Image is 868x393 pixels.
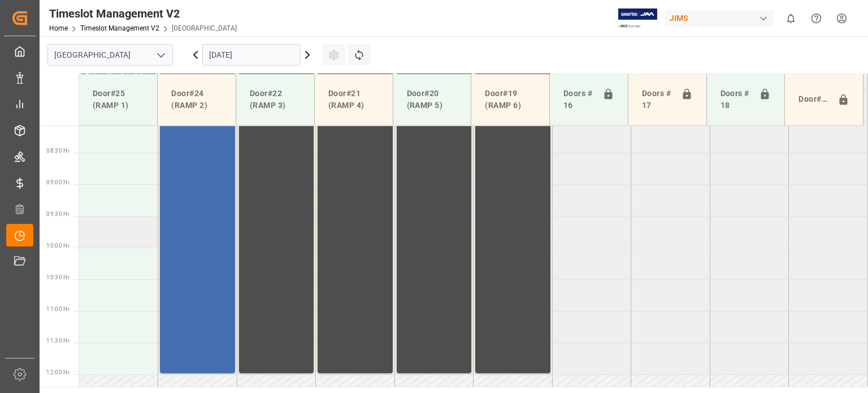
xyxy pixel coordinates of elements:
a: Timeslot Management V2 [80,24,159,32]
span: 08:30 Hr [46,148,70,154]
div: Doors # 16 [559,83,598,116]
button: Help Center [804,6,829,31]
a: Home [49,24,68,32]
div: Doors # 18 [716,83,755,116]
div: Door#24 (RAMP 2) [167,83,227,116]
div: Door#20 (RAMP 5) [402,83,462,116]
div: Door#23 [794,89,833,110]
div: Doors # 17 [637,83,676,116]
div: Door#25 (RAMP 1) [88,83,148,116]
div: Door#21 (RAMP 4) [324,83,384,116]
span: 11:30 Hr [46,338,70,344]
div: JIMS [665,10,774,27]
span: 10:30 Hr [46,274,70,280]
span: 10:00 Hr [46,243,70,249]
span: 11:00 Hr [46,306,70,312]
input: Type to search/select [47,44,173,66]
span: 09:30 Hr [46,211,70,217]
span: 12:00 Hr [46,369,70,375]
button: JIMS [665,7,778,29]
input: DD.MM.YYYY [202,44,301,66]
div: Timeslot Management V2 [49,5,237,22]
button: open menu [152,46,169,64]
div: Door#22 (RAMP 3) [245,83,305,116]
span: 09:00 Hr [46,179,70,185]
button: show 0 new notifications [778,6,804,31]
div: Door#19 (RAMP 6) [480,83,540,116]
img: Exertis%20JAM%20-%20Email%20Logo.jpg_1722504956.jpg [618,8,657,28]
